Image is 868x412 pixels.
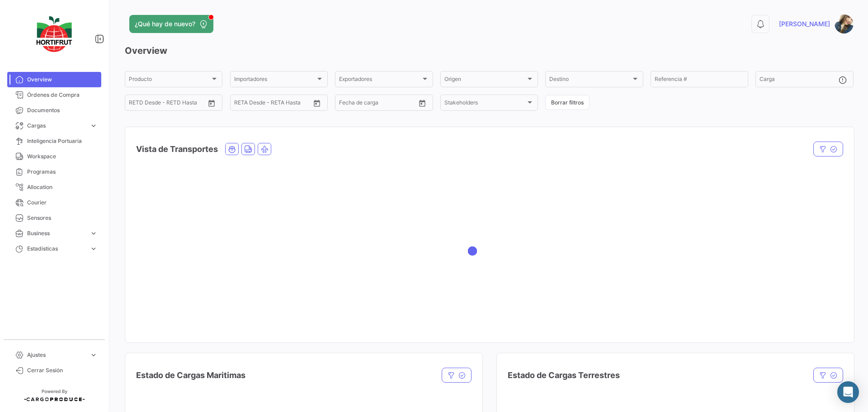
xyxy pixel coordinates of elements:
button: Air [258,143,271,155]
span: Overview [27,76,98,84]
span: Stakeholders [444,101,526,107]
a: Workspace [7,149,101,164]
button: Open calendar [205,96,218,110]
input: Desde [129,101,145,107]
h4: Vista de Transportes [136,143,218,156]
a: Overview [7,72,101,87]
span: expand_more [90,351,98,359]
span: Exportadores [339,77,420,84]
div: Abrir Intercom Messenger [837,381,859,403]
span: Destino [549,77,631,84]
span: ¿Qué hay de nuevo? [135,19,195,28]
span: Courier [27,199,98,207]
span: Estadísticas [27,245,86,253]
span: Inteligencia Portuaria [27,137,98,145]
a: Inteligencia Portuaria [7,133,101,149]
a: Órdenes de Compra [7,87,101,103]
span: expand_more [90,245,98,253]
input: Desde [339,101,355,107]
span: expand_more [90,122,98,130]
h4: Estado de Cargas Terrestres [508,369,620,382]
h4: Estado de Cargas Maritimas [136,369,245,382]
button: Ocean [226,143,238,155]
span: Workspace [27,152,98,161]
input: Hasta [362,101,398,107]
a: Programas [7,164,101,180]
a: Courier [7,195,101,210]
a: Allocation [7,180,101,195]
span: Producto [129,77,210,84]
button: Borrar filtros [545,95,590,110]
input: Hasta [257,101,293,107]
span: Documentos [27,106,98,114]
span: Órdenes de Compra [27,91,98,99]
a: Sensores [7,210,101,226]
h3: Overview [125,44,854,57]
span: Business [27,229,86,237]
span: Programas [27,168,98,176]
span: Importadores [234,77,316,84]
span: Cerrar Sesión [27,366,98,374]
span: expand_more [90,229,98,237]
input: Desde [234,101,250,107]
span: Sensores [27,214,98,222]
span: Cargas [27,122,86,130]
button: Open calendar [415,96,429,110]
button: Open calendar [310,96,324,110]
span: Ajustes [27,351,86,359]
span: Allocation [27,183,98,191]
img: logo-hortifrut.svg [32,11,77,57]
img: 67520e24-8e31-41af-9406-a183c2b4e474.jpg [835,14,854,33]
span: [PERSON_NAME] [779,19,830,28]
span: Origen [444,77,526,84]
button: ¿Qué hay de nuevo? [129,15,213,33]
input: Hasta [151,101,188,107]
a: Documentos [7,103,101,118]
button: Land [242,143,255,155]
